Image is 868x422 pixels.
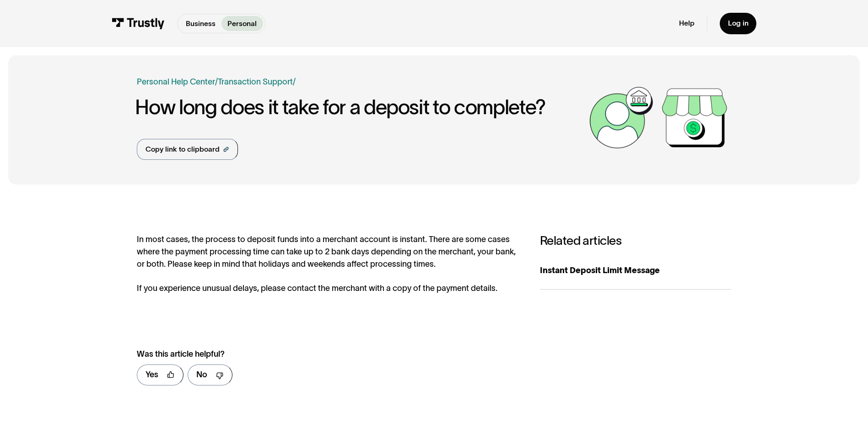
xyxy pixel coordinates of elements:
[137,364,183,386] a: Yes
[540,233,731,248] h3: Related articles
[146,144,220,155] div: Copy link to clipboard
[112,18,165,29] img: Trustly Logo
[179,16,221,31] a: Business
[146,369,158,381] div: Yes
[540,252,731,290] a: Instant Deposit Limit Message
[218,77,293,86] a: Transaction Support
[679,19,695,28] a: Help
[137,139,237,160] a: Copy link to clipboard
[215,76,218,88] div: /
[540,264,731,277] div: Instant Deposit Limit Message
[135,96,584,118] h1: How long does it take for a deposit to complete?
[137,348,497,360] div: Was this article helpful?
[188,364,232,386] a: No
[227,18,257,29] p: Personal
[293,76,296,88] div: /
[137,233,519,295] div: In most cases, the process to deposit funds into a merchant account is instant. There are some ca...
[186,18,216,29] p: Business
[221,16,263,31] a: Personal
[728,19,749,28] div: Log in
[137,76,215,88] a: Personal Help Center
[196,369,207,381] div: No
[720,13,757,34] a: Log in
